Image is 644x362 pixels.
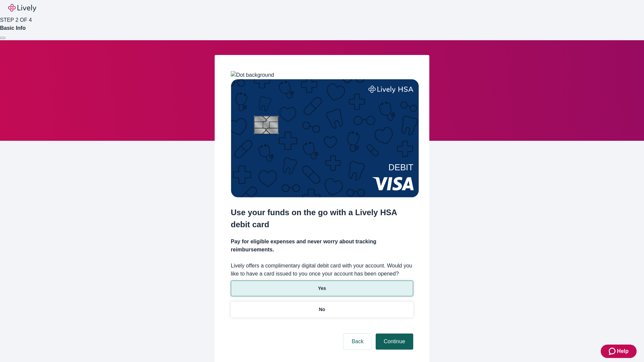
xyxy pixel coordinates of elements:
[609,347,617,355] svg: Zendesk support icon
[231,71,274,79] img: Dot background
[8,4,36,12] img: Lively
[231,281,413,296] button: Yes
[319,306,325,313] p: No
[231,238,413,254] h4: Pay for eligible expenses and never worry about tracking reimbursements.
[318,285,326,292] p: Yes
[601,345,637,358] button: Zendesk support iconHelp
[231,79,419,197] img: Debit card
[376,334,413,350] button: Continue
[343,334,372,350] button: Back
[617,347,629,355] span: Help
[231,302,413,317] button: No
[231,206,413,231] h2: Use your funds on the go with a Lively HSA debit card
[231,262,413,278] label: Lively offers a complimentary digital debit card with your account. Would you like to have a card...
